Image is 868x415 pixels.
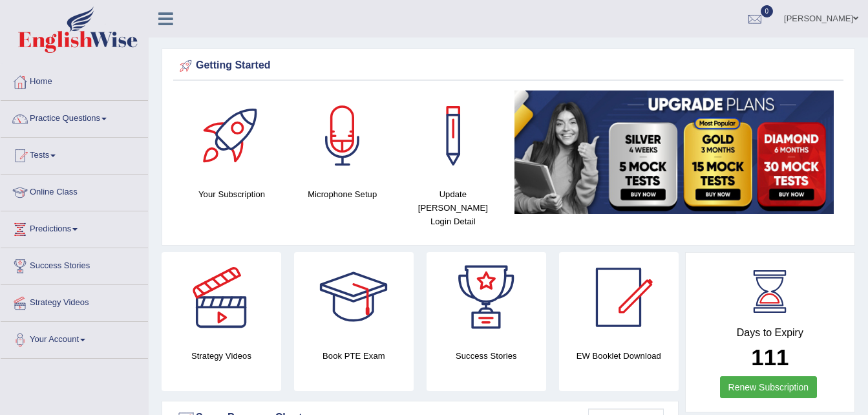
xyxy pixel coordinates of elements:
a: Practice Questions [1,101,148,133]
h4: Days to Expiry [700,327,840,339]
h4: Book PTE Exam [294,349,414,363]
a: Predictions [1,211,148,244]
h4: Strategy Videos [162,349,281,363]
a: Strategy Videos [1,285,148,317]
h4: Microphone Setup [293,187,391,201]
a: Online Class [1,175,148,207]
img: small5.jpg [514,90,834,214]
a: Renew Subscription [720,376,818,398]
a: Success Stories [1,248,148,281]
div: Getting Started [176,56,840,76]
a: Tests [1,138,148,170]
b: 111 [751,345,789,370]
h4: Success Stories [427,349,546,363]
h4: EW Booklet Download [559,349,679,363]
a: Home [1,64,148,96]
h4: Your Subscription [183,187,281,201]
span: 0 [761,5,774,17]
a: Your Account [1,322,148,354]
h4: Update [PERSON_NAME] Login Detail [404,187,502,228]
